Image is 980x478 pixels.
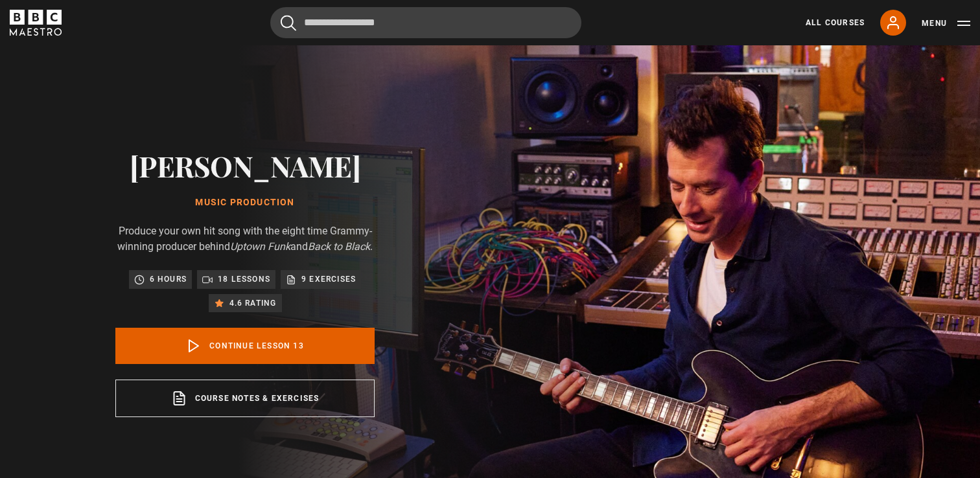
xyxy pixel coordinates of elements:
[308,240,370,253] i: Back to Black
[806,17,865,28] a: All Courses
[115,149,375,182] h2: [PERSON_NAME]
[229,297,277,310] p: 4.6 rating
[922,17,970,30] button: Toggle navigation
[10,10,62,36] svg: BBC Maestro
[115,223,375,255] p: Produce your own hit song with the eight time Grammy-winning producer behind and .
[301,273,356,286] p: 9 exercises
[150,273,187,286] p: 6 hours
[281,15,296,31] button: Submit the search query
[115,328,375,364] a: Continue lesson 13
[115,380,375,417] a: Course notes & exercises
[218,273,270,286] p: 18 lessons
[115,198,375,208] h1: Music Production
[270,7,581,38] input: Search
[230,240,290,253] i: Uptown Funk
